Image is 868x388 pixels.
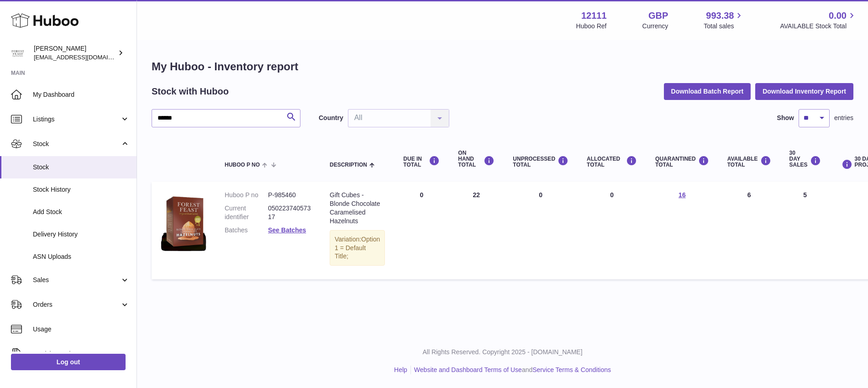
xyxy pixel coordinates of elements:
[581,10,607,22] strong: 12111
[578,182,646,279] td: 0
[152,59,853,74] h1: My Huboo - Inventory report
[225,226,268,235] dt: Batches
[780,182,830,279] td: 5
[414,366,522,373] a: Website and Dashboard Terms of Use
[33,300,120,309] span: Orders
[532,366,611,373] a: Service Terms & Conditions
[268,191,311,199] dd: P-985460
[648,10,668,22] strong: GBP
[576,22,607,31] div: Huboo Ref
[394,366,407,373] a: Help
[268,204,311,221] dd: 05022374057317
[513,156,568,168] div: UNPROCESSED Total
[33,230,130,239] span: Delivery History
[755,83,853,100] button: Download Inventory Report
[33,185,130,194] span: Stock History
[679,191,686,199] a: 16
[704,22,744,31] span: Total sales
[780,22,857,31] span: AVAILABLE Stock Total
[642,22,668,31] div: Currency
[33,140,120,148] span: Stock
[11,354,126,370] a: Log out
[225,191,268,199] dt: Huboo P no
[587,156,637,168] div: ALLOCATED Total
[33,163,130,172] span: Stock
[225,162,260,168] span: Huboo P no
[34,53,134,61] span: [EMAIL_ADDRESS][DOMAIN_NAME]
[411,366,611,374] li: and
[33,276,120,284] span: Sales
[33,350,120,358] span: Invoicing and Payments
[33,325,130,334] span: Usage
[789,150,821,168] div: 30 DAY SALES
[504,182,578,279] td: 0
[268,226,306,234] a: See Batches
[706,10,734,22] span: 993.38
[225,204,268,221] dt: Current identifier
[718,182,780,279] td: 6
[335,236,380,260] span: Option 1 = Default Title;
[330,191,385,225] div: Gift Cubes - Blonde Chocolate Caramelised Hazelnuts
[330,230,385,266] div: Variation:
[780,10,857,31] a: 0.00 AVAILABLE Stock Total
[394,182,449,279] td: 0
[777,114,794,122] label: Show
[11,46,25,60] img: bronaghc@forestfeast.com
[33,90,130,99] span: My Dashboard
[834,114,853,122] span: entries
[704,10,744,31] a: 993.38 Total sales
[829,10,847,22] span: 0.00
[458,150,494,168] div: ON HAND Total
[144,348,861,357] p: All Rights Reserved. Copyright 2025 - [DOMAIN_NAME]
[34,44,116,62] div: [PERSON_NAME]
[655,156,709,168] div: QUARANTINED Total
[33,208,130,216] span: Add Stock
[664,83,751,100] button: Download Batch Report
[330,162,367,168] span: Description
[727,156,771,168] div: AVAILABLE Total
[403,156,440,168] div: DUE IN TOTAL
[161,191,206,252] img: product image
[33,252,130,261] span: ASN Uploads
[449,182,504,279] td: 22
[33,115,120,124] span: Listings
[152,85,229,98] h2: Stock with Huboo
[319,114,343,122] label: Country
